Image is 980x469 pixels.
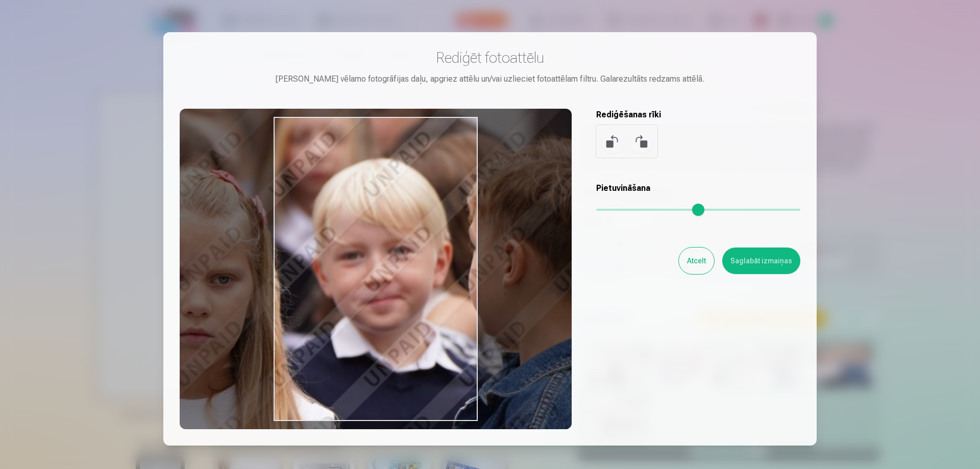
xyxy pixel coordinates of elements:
h3: Rediģēt fotoattēlu [180,48,800,67]
button: Atcelt [679,248,714,274]
h5: Rediģēšanas rīki [596,109,800,121]
button: Saglabāt izmaiņas [722,248,800,274]
h5: Pietuvināšana [596,182,800,194]
div: [PERSON_NAME] vēlamo fotogrāfijas daļu, apgriez attēlu un/vai uzlieciet fotoattēlam filtru. Galar... [180,73,800,85]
